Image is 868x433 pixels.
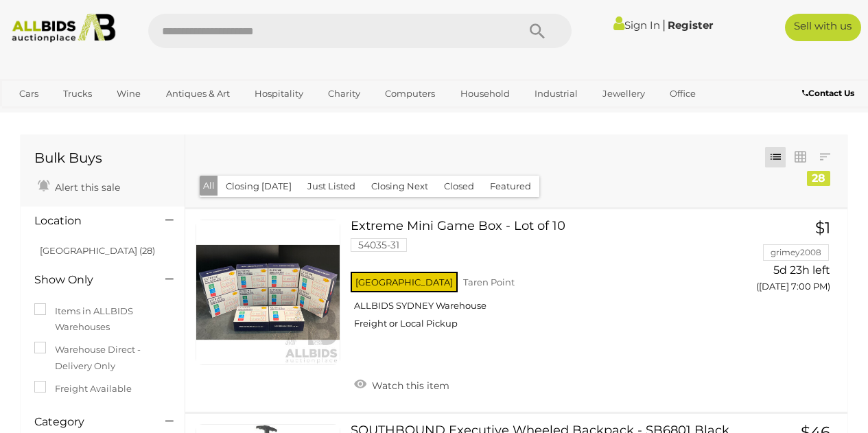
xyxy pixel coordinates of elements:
button: Featured [482,176,539,197]
button: Closed [436,176,482,197]
a: Computers [376,82,444,105]
a: Sports [10,105,56,128]
label: Warehouse Direct - Delivery Only [34,342,171,374]
span: $1 [815,218,830,237]
img: Allbids.com.au [6,14,121,43]
h4: Category [34,416,145,428]
h4: Location [34,215,145,227]
h1: Bulk Buys [34,150,171,165]
a: Alert this sale [34,176,124,196]
a: Contact Us [802,86,858,101]
label: Freight Available [34,381,132,397]
h4: Show Only [34,274,145,286]
label: Items in ALLBIDS Warehouses [34,303,171,336]
a: Watch this item [351,374,453,395]
a: [GEOGRAPHIC_DATA] (28) [40,245,155,256]
a: Hospitality [246,82,312,105]
a: Sign In [613,19,660,32]
a: [GEOGRAPHIC_DATA] [63,105,178,128]
a: Industrial [526,82,587,105]
a: Jewellery [594,82,654,105]
div: 28 [807,171,830,186]
a: Cars [10,82,47,105]
a: Trucks [54,82,101,105]
span: Alert this sale [51,181,120,194]
a: Sell with us [785,14,861,41]
button: Closing [DATE] [218,176,300,197]
b: Contact Us [802,88,854,98]
span: Watch this item [368,379,449,392]
span: | [662,17,666,32]
a: $1 grimey2008 5d 23h left ([DATE] 7:00 PM) [747,220,834,300]
button: Just Listed [299,176,364,197]
a: Register [668,19,713,32]
button: Search [503,14,572,48]
button: Closing Next [363,176,436,197]
a: Office [661,82,705,105]
a: Extreme Mini Game Box - Lot of 10 54035-31 [GEOGRAPHIC_DATA] Taren Point ALLBIDS SYDNEY Warehouse... [361,220,727,340]
button: All [200,176,218,196]
a: Antiques & Art [157,82,239,105]
a: Household [451,82,519,105]
a: Charity [319,82,369,105]
a: Wine [108,82,150,105]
